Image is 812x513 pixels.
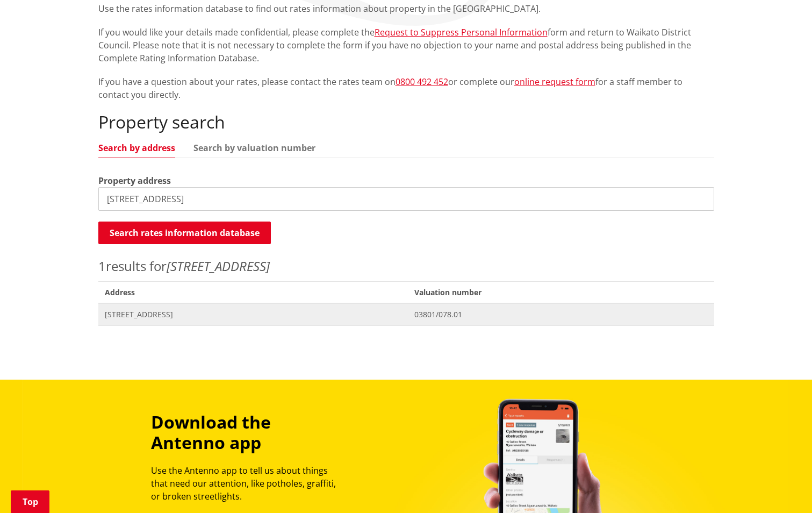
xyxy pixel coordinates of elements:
p: If you would like your details made confidential, please complete the form and return to Waikato ... [98,26,714,65]
span: 1 [98,257,106,275]
a: [STREET_ADDRESS] 03801/078.01 [98,303,714,325]
a: Search by address [98,144,175,152]
p: Use the Antenno app to tell us about things that need our attention, like potholes, graffiti, or ... [151,464,346,503]
span: Address [98,281,408,303]
em: [STREET_ADDRESS] [167,257,270,275]
a: online request form [514,76,595,88]
a: Search by valuation number [193,144,315,152]
a: Request to Suppress Personal Information [375,26,548,38]
label: Property address [98,174,171,187]
input: e.g. Duke Street NGARUAWAHIA [98,187,714,211]
p: Use the rates information database to find out rates information about property in the [GEOGRAPHI... [98,2,714,15]
span: [STREET_ADDRESS] [105,309,402,320]
h3: Download the Antenno app [151,412,346,453]
a: Top [11,490,49,513]
span: Valuation number [408,281,714,303]
button: Search rates information database [98,222,271,244]
p: If you have a question about your rates, please contact the rates team on or complete our for a s... [98,75,714,101]
span: 03801/078.01 [414,309,707,320]
h2: Property search [98,112,714,132]
p: results for [98,256,714,276]
iframe: Messenger Launcher [763,468,801,507]
a: 0800 492 452 [396,76,448,88]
